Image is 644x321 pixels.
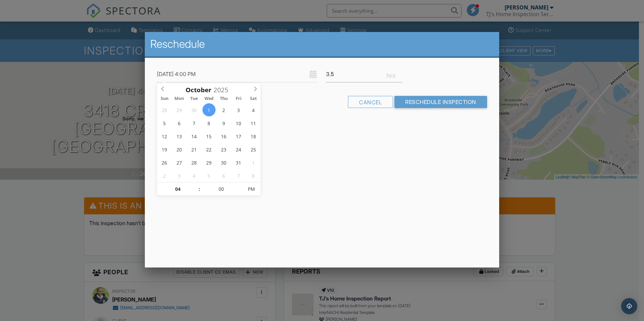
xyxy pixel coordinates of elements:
[232,143,245,156] span: October 24, 2025
[202,169,216,182] span: November 5, 2025
[348,96,393,108] div: Cancel
[158,156,171,169] span: October 26, 2025
[242,182,261,196] span: Click to toggle
[172,97,187,101] span: Mon
[247,116,260,130] span: October 11, 2025
[157,97,172,101] span: Sun
[217,169,230,182] span: November 6, 2025
[202,116,216,130] span: October 8, 2025
[202,103,216,116] span: October 1, 2025
[217,143,230,156] span: October 23, 2025
[188,169,201,182] span: November 4, 2025
[247,143,260,156] span: October 25, 2025
[232,116,245,130] span: October 10, 2025
[173,103,186,116] span: September 29, 2025
[394,96,487,108] input: Reschedule Inspection
[217,103,230,116] span: October 2, 2025
[158,169,171,182] span: November 2, 2025
[188,143,201,156] span: October 21, 2025
[158,103,171,116] span: September 28, 2025
[621,298,637,314] div: Open Intercom Messenger
[232,103,245,116] span: October 3, 2025
[173,156,186,169] span: October 27, 2025
[232,169,245,182] span: November 7, 2025
[173,130,186,143] span: October 13, 2025
[202,143,216,156] span: October 22, 2025
[212,85,234,94] input: Scroll to increment
[232,156,245,169] span: October 31, 2025
[247,156,260,169] span: November 1, 2025
[158,116,171,130] span: October 5, 2025
[217,116,230,130] span: October 9, 2025
[173,116,186,130] span: October 6, 2025
[247,103,260,116] span: October 4, 2025
[217,156,230,169] span: October 30, 2025
[201,97,216,101] span: Wed
[157,182,198,196] input: Scroll to increment
[150,37,494,51] h2: Reschedule
[188,103,201,116] span: September 30, 2025
[247,169,260,182] span: November 8, 2025
[158,130,171,143] span: October 12, 2025
[188,130,201,143] span: October 14, 2025
[232,130,245,143] span: October 17, 2025
[231,97,246,101] span: Fri
[198,182,200,196] span: :
[202,156,216,169] span: October 29, 2025
[173,169,186,182] span: November 3, 2025
[173,143,186,156] span: October 20, 2025
[202,130,216,143] span: October 15, 2025
[188,116,201,130] span: October 7, 2025
[217,130,230,143] span: October 16, 2025
[216,97,231,101] span: Thu
[246,97,261,101] span: Sat
[186,87,212,93] span: Scroll to increment
[188,156,201,169] span: October 28, 2025
[247,130,260,143] span: October 18, 2025
[187,97,201,101] span: Tue
[201,182,242,196] input: Scroll to increment
[158,143,171,156] span: October 19, 2025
